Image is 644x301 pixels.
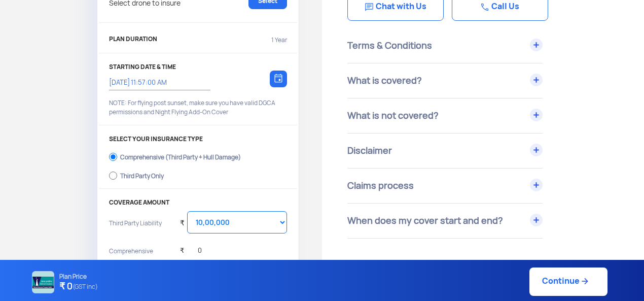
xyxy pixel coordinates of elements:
[347,204,543,238] div: When does my cover start and end?
[481,3,489,11] img: Chat
[271,36,287,45] p: 1 Year
[120,154,241,158] div: Comprehensive (Third Party + Hull Damage)
[529,267,607,296] a: Continue
[109,63,287,71] p: STARTING DATE & TIME
[347,133,543,168] div: Disclaimer
[347,63,543,98] div: What is covered?
[32,271,54,293] img: NATIONAL
[580,276,590,286] img: ic_arrow_forward_blue.svg
[59,273,98,280] p: Plan Price
[109,219,172,242] p: Third Party Liability
[365,3,373,11] img: Chat
[109,199,287,206] p: COVERAGE AMOUNT
[274,74,282,83] img: calendar-icon
[59,280,98,293] h4: ₹ 0
[120,173,164,177] div: Third Party Only
[73,280,98,293] span: (GST inc)
[109,36,157,45] p: PLAN DURATION
[180,234,202,262] div: ₹ 0
[347,28,543,63] div: Terms & Conditions
[347,169,543,203] div: Claims process
[109,98,287,117] p: NOTE: For flying post sunset, make sure you have valid DGCA permissions and Night Flying Add-On C...
[180,206,185,234] div: ₹
[109,169,117,183] input: Third Party Only
[109,136,287,143] p: SELECT YOUR INSURANCE TYPE
[347,98,543,133] div: What is not covered?
[109,150,117,164] input: Comprehensive (Third Party + Hull Damage)
[109,247,172,262] p: Comprehensive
